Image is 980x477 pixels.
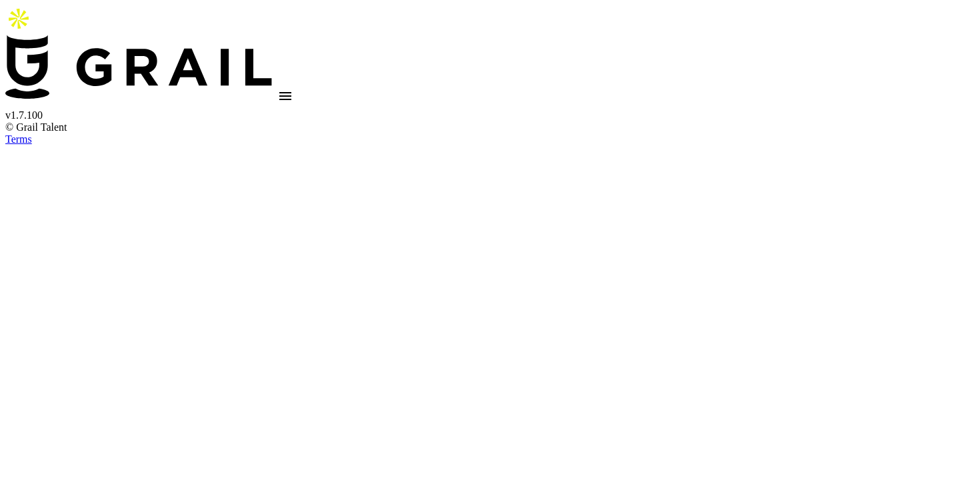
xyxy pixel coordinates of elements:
img: Apollo.io [5,5,32,32]
img: Grail Talent [5,35,272,99]
button: open drawer [272,83,299,109]
div: v 1.7.100 [5,109,975,121]
div: © Grail Talent [5,121,975,133]
a: Terms [5,133,32,145]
